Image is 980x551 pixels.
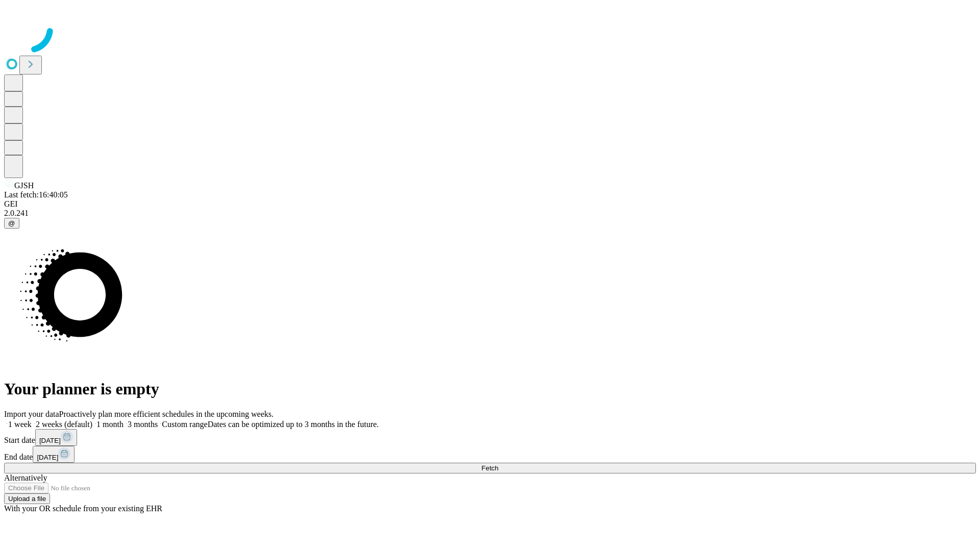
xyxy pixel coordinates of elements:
[39,437,61,444] span: [DATE]
[4,463,976,473] button: Fetch
[96,420,124,429] span: 1 month
[14,181,34,190] span: GJSH
[8,219,15,227] span: @
[4,493,50,504] button: Upload a file
[4,380,976,398] h1: Your planner is empty
[35,429,77,446] button: [DATE]
[4,190,68,199] span: Last fetch: 16:40:05
[4,199,976,209] div: GEI
[4,209,976,218] div: 2.0.241
[4,218,19,229] button: @
[33,446,75,463] button: [DATE]
[4,504,162,513] span: With your OR schedule from your existing EHR
[481,464,498,472] span: Fetch
[8,420,32,429] span: 1 week
[4,446,976,463] div: End date
[36,420,92,429] span: 2 weeks (default)
[37,454,58,461] span: [DATE]
[4,429,976,446] div: Start date
[4,410,59,418] span: Import your data
[128,420,158,429] span: 3 months
[208,420,379,429] span: Dates can be optimized up to 3 months in the future.
[59,410,274,418] span: Proactively plan more efficient schedules in the upcoming weeks.
[4,473,47,482] span: Alternatively
[162,420,207,429] span: Custom range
